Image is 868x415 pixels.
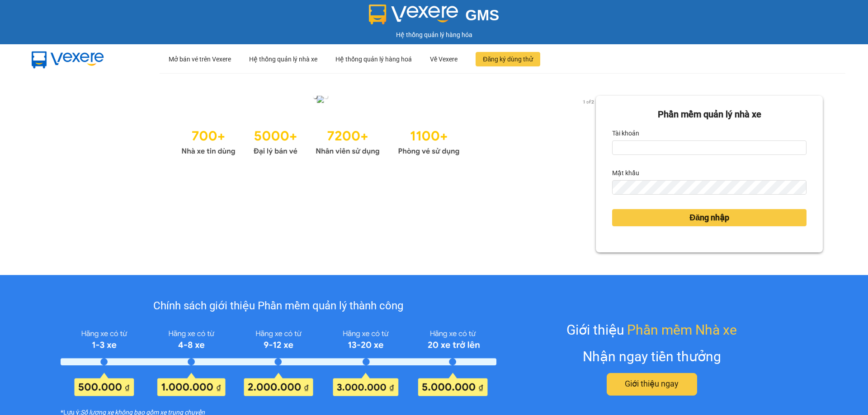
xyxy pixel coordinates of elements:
[580,96,596,107] p: 1 of 2
[181,124,460,158] img: Statistics.png
[583,96,596,106] button: next slide / item
[476,52,540,66] button: Đăng ký dùng thử
[430,45,458,74] div: Về Vexere
[313,95,317,98] li: slide item 1
[249,45,317,74] div: Hệ thống quản lý nhà xe
[61,298,496,315] div: Chính sách giới thiệu Phần mềm quản lý thành công
[369,5,458,24] img: logo 2
[169,45,231,74] div: Mở bán vé trên Vexere
[465,7,499,23] span: GMS
[627,319,737,340] span: Phần mềm Nhà xe
[612,140,807,155] input: Tài khoản
[612,180,807,195] input: Mật khẩu
[612,209,807,226] button: Đăng nhập
[689,211,729,224] span: Đăng nhập
[61,326,496,396] img: policy-intruduce-detail.png
[335,45,412,74] div: Hệ thống quản lý hàng hoá
[607,373,697,396] button: Giới thiệu ngay
[612,166,639,180] label: Mật khẩu
[324,95,328,98] li: slide item 2
[583,346,721,367] div: Nhận ngay tiền thưởng
[2,30,866,40] div: Hệ thống quản lý hàng hóa
[625,378,679,390] span: Giới thiệu ngay
[612,107,807,121] div: Phần mềm quản lý nhà xe
[23,44,113,74] img: mbUUG5Q.png
[45,96,58,106] button: previous slide / item
[566,319,737,340] div: Giới thiệu
[369,14,500,21] a: GMS
[612,126,639,140] label: Tài khoản
[483,54,533,64] span: Đăng ký dùng thử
